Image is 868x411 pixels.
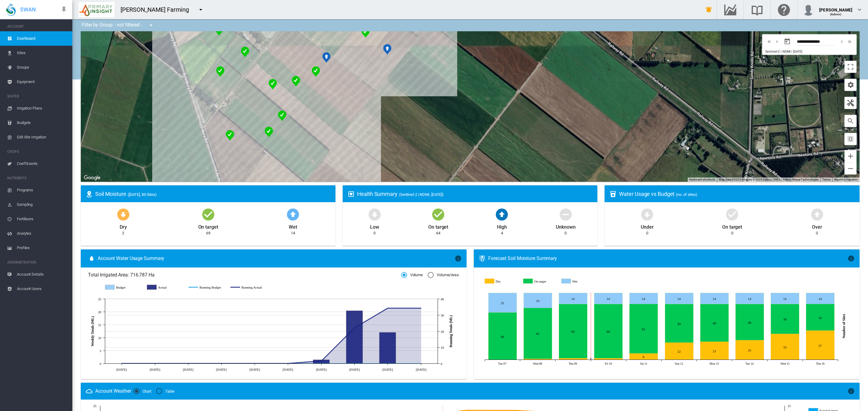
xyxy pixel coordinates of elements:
[353,326,356,329] circle: Running Actual 25 Sept 22.14
[93,404,96,408] tspan: 25
[816,362,824,365] tspan: Thu 16
[216,66,225,77] div: NDMI: Aylesbury Rd - G
[605,362,612,365] tspan: Fri 10
[6,3,16,16] img: SWAN-Landscape-Logo-Colour-drop.png
[441,297,444,301] tspan: 40
[848,388,855,395] md-icon: icon-information
[20,6,36,13] span: SWAN
[183,368,193,371] tspan: [DATE]
[100,362,102,366] tspan: 0
[79,2,115,17] img: P9Qypg3231X1QAAAABJRU5ErkJggg==
[735,304,764,340] g: On target Oct 14, 2025 46
[320,362,322,365] circle: Running Budget 18 Sept 0
[524,359,552,360] g: Dry Oct 08, 2025 1
[134,388,152,394] md-radio-button: Chart
[401,272,423,278] md-radio-button: Volume
[441,330,444,333] tspan: 20
[195,4,207,16] button: icon-menu-down
[17,101,68,116] span: Irrigation Plans
[316,368,327,371] tspan: [DATE]
[98,336,101,340] tspan: 10
[844,133,857,145] button: icon-select-all
[665,293,693,304] g: Wet Oct 12, 2025 14
[735,340,764,360] g: Dry Oct 14, 2025 25
[386,307,389,309] circle: Running Actual 2 Oct 34.29
[524,293,552,308] g: Wet Oct 08, 2025 19
[98,297,101,301] tspan: 25
[278,110,286,121] div: NDMI: Aylesbury Rd - H
[206,230,210,236] div: 69
[253,362,256,364] circle: Running Actual 4 Sept 0.11
[619,190,854,198] div: Water Usage vs Budget
[428,221,448,230] div: On target
[844,162,857,175] button: Zoom out
[700,342,728,360] g: Dry Oct 13, 2025 23
[60,6,68,13] md-icon: icon-pin
[441,362,442,366] tspan: 0
[349,368,360,371] tspan: [DATE]
[287,362,289,364] circle: Running Actual 11 Sept 0.11
[121,5,194,14] div: [PERSON_NAME] Farming
[771,334,799,360] g: Dry Oct 15, 2025 33
[82,174,102,182] a: Open this area in Google Maps (opens a new window)
[353,362,356,365] circle: Running Budget 25 Sept 0
[145,19,157,31] button: icon-menu-down
[382,368,393,371] tspan: [DATE]
[82,174,102,182] img: Google
[17,156,68,171] span: Coefficients
[17,31,68,46] span: Dashboard
[559,293,587,304] g: Wet Oct 09, 2025 14
[88,272,401,278] span: Total Irrigated Area: 716.787 Ha
[488,313,517,360] g: On target Oct 07, 2025 60
[17,282,68,296] span: Account Users
[189,285,225,290] g: Running Budget
[116,207,131,221] md-icon: icon-arrow-down-bold-circle
[524,308,552,359] g: On target Oct 08, 2025 65
[765,38,773,45] button: icon-chevron-double-left
[386,362,389,365] circle: Running Budget 2 Oct 0
[781,36,793,48] button: md-calendar
[95,190,331,198] div: Soil Moisture
[147,285,183,290] g: Actual
[431,207,445,221] md-icon: icon-checkbox-marked-circle
[373,230,376,236] div: 0
[559,358,587,360] g: Dry Oct 09, 2025 2
[120,221,127,230] div: Dry
[283,368,293,371] tspan: [DATE]
[7,22,68,31] span: ACCOUNT
[568,362,577,365] tspan: Thu 09
[216,368,227,371] tspan: [DATE]
[361,27,370,38] div: NDMI: Aylesbury Rd - S
[197,6,204,13] md-icon: icon-menu-down
[810,207,824,221] md-icon: icon-arrow-up-bold-circle
[357,190,593,198] div: Health Summary
[594,358,622,360] g: Dry Oct 10, 2025 2
[766,38,772,45] md-icon: icon-chevron-double-left
[556,221,575,230] div: Unknown
[777,6,791,13] md-icon: Click here for help
[220,362,222,364] circle: Running Actual 28 Aug 0.11
[488,255,848,262] div: Forecast Soil Moisture Summary
[524,279,558,284] g: On target
[17,75,68,89] span: Equipment
[231,285,266,290] g: Running Actual
[844,79,857,91] button: icon-cog
[719,178,819,181] span: Map data ©2025 Imagery ©2025 Airbus, CNES / Airbus, Maxar Technologies
[844,61,857,73] button: Toggle fullscreen view
[722,221,742,230] div: On target
[17,197,68,212] span: Sampling
[806,293,834,304] g: Wet Oct 16, 2025 14
[819,5,852,11] div: [PERSON_NAME]
[128,192,157,197] span: ([DATE], 85 Sites)
[156,388,175,394] md-radio-button: Table
[250,368,260,371] tspan: [DATE]
[750,6,764,13] md-icon: Search the knowledge base
[367,207,382,221] md-icon: icon-arrow-down-bold-circle
[559,304,587,358] g: On target Oct 09, 2025 69
[640,362,647,365] tspan: Sat 11
[816,230,818,236] div: 0
[676,192,697,197] span: (no. of sites)
[609,190,617,198] md-icon: icon-cup-water
[771,304,799,334] g: On target Oct 15, 2025 38
[201,207,215,221] md-icon: icon-checkbox-marked-circle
